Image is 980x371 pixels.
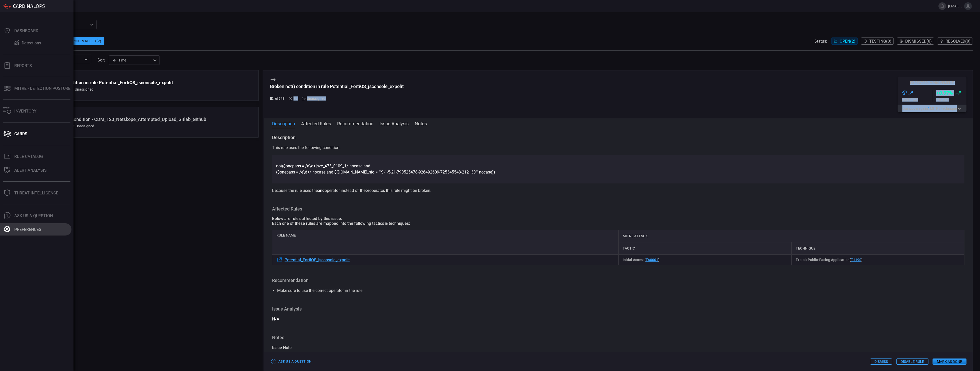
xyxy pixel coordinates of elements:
[618,230,965,242] div: MITRE ATT&CK
[902,98,932,102] div: Coverage
[936,98,967,102] div: Health
[379,120,409,126] button: Issue Analysis
[851,258,861,262] a: T1190
[14,86,70,91] div: MITRE - Detection Posture
[272,230,618,254] div: Rule Name
[272,206,964,212] h3: Affected Rules
[272,134,964,141] h3: Description
[70,124,94,128] div: Unassigned
[272,120,295,126] button: Description
[285,257,350,262] span: Potential_FortiOS_jsconsole_expolit
[276,164,495,175] code: not($onepass = /a\d+|svc_473_0109_1/ nocase and ($onepass = /e\d+/ nocase and $[DOMAIN_NAME]_sid ...
[365,188,369,193] strong: or
[14,63,32,68] div: Reports
[896,358,928,365] button: Disable Rule
[22,41,41,45] div: Detections
[97,58,105,63] label: sort
[70,87,93,91] div: Unassigned
[38,117,222,122] div: Possible typo in condition - CDM_120_Netskope_Attempted_Upload_Gitlab_Github
[272,306,964,312] h3: Issue Analysis
[869,39,891,44] span: Testing ( 0 )
[14,131,27,136] div: Cards
[14,168,47,173] div: ALERT ANALYSIS
[905,39,932,44] span: Dismissed ( 0 )
[301,120,331,126] button: Affected Rules
[814,39,827,44] span: Status:
[870,358,892,365] button: Dismiss
[937,38,973,45] button: Resolved(0)
[840,39,855,44] span: Open ( 2 )
[14,109,36,114] div: Inventory
[112,58,152,63] div: Time
[337,120,373,126] button: Recommendation
[946,39,971,44] span: Resolved ( 0 )
[618,242,791,254] div: Tactic
[791,242,964,254] div: Technique
[646,258,658,262] a: TA0001
[831,38,858,45] button: Open(2)
[318,188,325,193] strong: and
[277,288,959,294] li: Make sure to use the correct operator in the rule.
[14,154,43,159] div: Rule Catalog
[272,188,964,194] p: Because the rule uses the operator instead of the operator, this rule might be broken.
[272,221,964,226] div: Each one of these rules are mapped into the following tactics & techniques:
[270,358,313,366] button: Ask Us a Question
[898,105,966,112] button: Gaincoverage in1MITRE technique
[14,213,53,218] div: Ask Us A Question
[936,90,953,96] h3: + 0.97 %
[415,120,427,126] button: Notes
[270,84,404,89] div: Broken not() condition in rule Potential_FortiOS_jsconsole_expolit
[272,306,964,322] div: N/A
[933,358,966,365] button: Mark as Done
[14,227,41,232] div: Preferences
[861,38,894,45] button: Testing(0)
[82,56,90,63] button: Open
[272,145,964,151] p: This rule uses the following condition:
[623,258,659,262] span: Initial Access ( )
[272,335,964,341] h3: Notes
[272,277,964,283] h3: Recommendation
[272,345,964,351] div: Issue Note
[14,28,38,33] div: Dashboard
[272,216,964,221] div: Below are rules affected by this issue.
[14,191,58,195] div: Threat Intelligence
[796,258,863,262] span: Exploit Public-Facing Application ( )
[302,96,325,101] div: Unassigned
[293,96,298,101] span: Sep 30, 2025 12:29 AM
[270,96,285,101] h5: ID: ef548
[928,106,930,110] span: 1
[948,4,962,8] span: [EMAIL_ADDRESS][DOMAIN_NAME]
[898,81,966,85] h5: Expected Improvement
[38,80,222,85] div: Broken not() condition in rule Potential_FortiOS_jsconsole_expolit
[276,257,350,263] a: Potential_FortiOS_jsconsole_expolit
[67,37,104,45] div: Broken Rules (2)
[897,38,934,45] button: Dismissed(0)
